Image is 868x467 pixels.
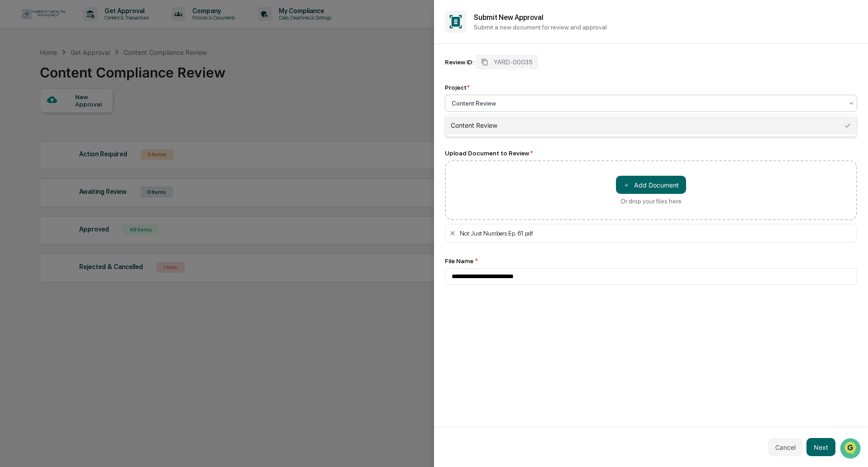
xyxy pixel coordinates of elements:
[806,438,835,456] button: Next
[1,1,22,22] button: Open customer support
[5,111,62,127] a: 🖐️Preclearance
[9,19,165,34] p: How can we help?
[18,114,58,123] span: Preclearance
[474,13,857,22] h2: Submit New Approval
[31,78,114,86] div: We're available if you need us!
[9,132,16,140] div: 🔎
[445,149,857,157] div: Upload Document to Review
[66,115,73,122] div: 🗄️
[616,176,686,194] button: Or drop your files here
[445,116,857,135] div: Content Review
[31,69,148,78] div: Start new chat
[445,58,474,66] div: Review ID:
[460,230,853,237] div: Not Just Numbers Ep. 61.pdf
[1,3,22,19] img: f2157a4c-a0d3-4daa-907e-bb6f0de503a5-1751232295721
[5,128,61,144] a: 🔎Data Lookup
[62,111,116,127] a: 🗄️Attestations
[9,115,16,122] div: 🖐️
[620,197,682,205] div: Or drop your files here
[768,438,803,456] button: Cancel
[64,153,110,160] a: Powered byPylon
[18,131,57,140] span: Data Lookup
[154,72,165,83] button: Start new chat
[445,257,857,265] div: File Name
[623,181,630,189] span: ＋
[494,58,533,66] span: YARD-00035
[474,24,857,31] p: Submit a new document for review and approval
[9,69,25,86] img: 1746055101610-c473b297-6a78-478c-a979-82029cc54cd1
[445,84,470,91] div: Project
[90,154,110,160] span: Pylon
[75,114,112,123] span: Attestations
